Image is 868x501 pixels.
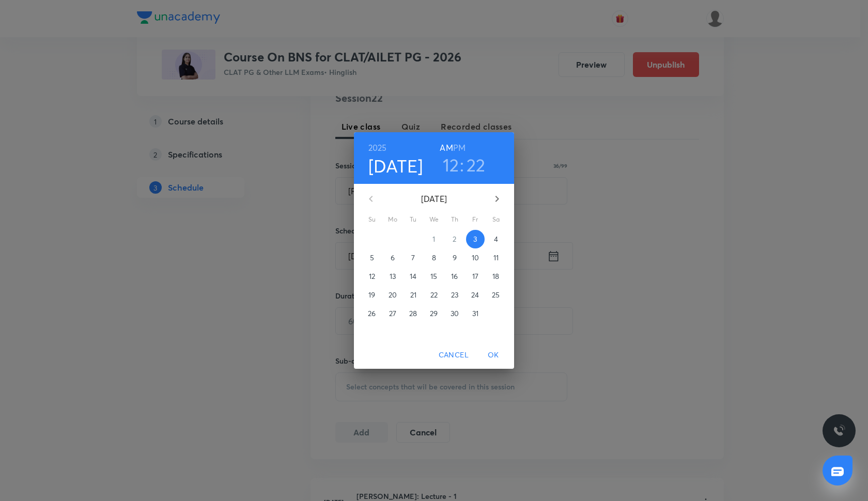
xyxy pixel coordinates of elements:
[439,349,469,362] span: Cancel
[466,286,485,304] button: 24
[363,214,381,225] span: Su
[460,154,464,176] h3: :
[487,230,505,248] button: 4
[493,253,499,263] p: 11
[425,286,443,304] button: 22
[473,234,477,244] p: 3
[466,230,485,248] button: 3
[404,267,423,286] button: 14
[383,267,402,286] button: 13
[445,214,464,225] span: Th
[363,267,381,286] button: 12
[368,290,375,300] p: 19
[370,253,374,263] p: 5
[472,253,479,263] p: 10
[492,290,500,300] p: 25
[425,304,443,323] button: 29
[445,267,464,286] button: 16
[404,286,423,304] button: 21
[487,214,505,225] span: Sa
[368,140,387,155] button: 2025
[445,286,464,304] button: 23
[389,308,396,319] p: 27
[453,253,457,263] p: 9
[467,154,486,176] button: 22
[466,267,485,286] button: 17
[445,304,464,323] button: 30
[451,271,458,281] p: 16
[440,140,453,155] button: AM
[472,271,478,281] p: 17
[383,193,485,205] p: [DATE]
[404,248,423,267] button: 7
[425,248,443,267] button: 8
[492,271,499,281] p: 18
[389,290,397,300] p: 20
[451,308,459,319] p: 30
[472,308,478,319] p: 31
[425,214,443,225] span: We
[487,267,505,286] button: 18
[487,286,505,304] button: 25
[368,155,423,177] button: [DATE]
[363,286,381,304] button: 19
[453,140,466,155] button: PM
[466,214,485,225] span: Fr
[466,304,485,323] button: 31
[494,234,498,244] p: 4
[430,290,438,300] p: 22
[445,248,464,267] button: 9
[391,253,395,263] p: 6
[404,304,423,323] button: 28
[430,271,437,281] p: 15
[435,346,473,365] button: Cancel
[383,304,402,323] button: 27
[425,267,443,286] button: 15
[487,248,505,267] button: 11
[368,308,376,319] p: 26
[363,248,381,267] button: 5
[383,214,402,225] span: Mo
[409,308,417,319] p: 28
[443,154,459,176] button: 12
[410,290,416,300] p: 21
[369,271,375,281] p: 12
[410,271,416,281] p: 14
[363,304,381,323] button: 26
[466,248,485,267] button: 10
[383,286,402,304] button: 20
[411,253,415,263] p: 7
[430,308,438,319] p: 29
[432,253,436,263] p: 8
[404,214,423,225] span: Tu
[481,349,506,362] span: OK
[383,248,402,267] button: 6
[451,290,458,300] p: 23
[471,290,479,300] p: 24
[477,346,510,365] button: OK
[390,271,396,281] p: 13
